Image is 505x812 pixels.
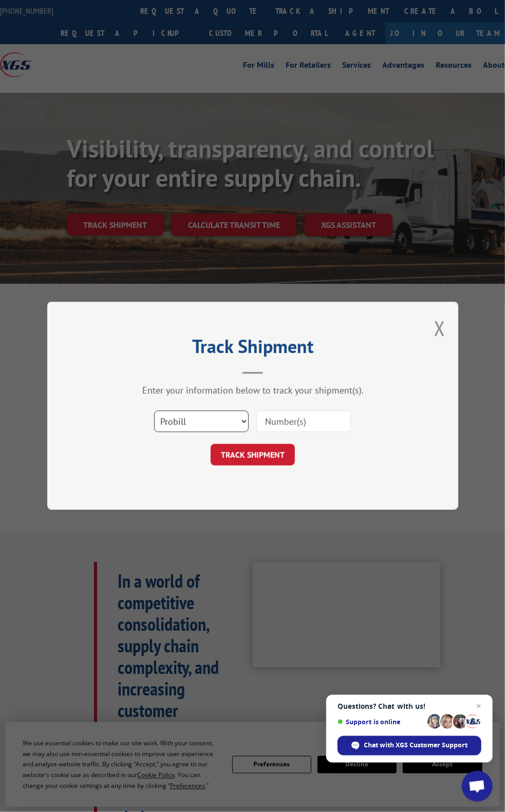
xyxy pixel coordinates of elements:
[99,385,407,397] div: Enter your information below to track your shipment(s).
[338,718,424,726] span: Support is online
[364,741,468,750] span: Chat with XGS Customer Support
[338,702,481,710] span: Questions? Chat with us!
[434,315,445,342] button: Close modal
[473,700,485,712] span: Close chat
[462,771,493,802] div: Open chat
[338,736,481,756] div: Chat with XGS Customer Support
[211,444,295,466] button: TRACK SHIPMENT
[256,411,351,433] input: Number(s)
[99,339,407,359] h2: Track Shipment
